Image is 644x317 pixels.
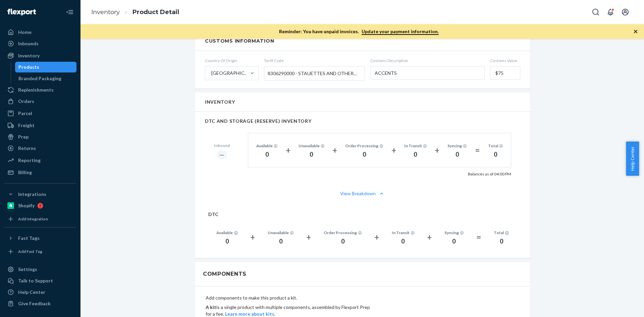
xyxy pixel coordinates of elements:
[362,29,439,35] a: Update your payment information.
[268,230,294,235] div: Unavailable
[4,131,76,142] a: Prep
[306,231,311,243] div: +
[63,5,76,19] button: Close Navigation
[18,29,32,36] div: Home
[4,264,76,275] a: Settings
[332,144,337,156] div: +
[18,52,40,59] div: Inventory
[205,99,235,104] h2: Inventory
[216,237,238,246] div: 0
[18,277,53,284] div: Talk to Support
[18,87,54,93] div: Replenishments
[279,28,439,35] p: Reminder: You have unpaid invoices.
[4,108,76,119] a: Parcel
[490,66,520,80] input: Customs Value
[18,289,45,296] div: Help Center
[626,142,639,176] button: Help Center
[604,5,617,19] button: Open notifications
[91,8,120,16] a: Inventory
[444,230,464,235] div: Syncing
[4,200,76,211] a: Shopify
[211,70,250,76] div: [GEOGRAPHIC_DATA]
[268,68,358,79] span: 8306290000 - STAUETTES AND OTHER ORNAMENTS, AND PARTS THEREOF, OF BASE METAL NOT PLATED WITH PREC...
[205,58,259,63] span: Country Of Origin
[7,9,36,15] img: Flexport logo
[18,266,37,273] div: Settings
[205,118,520,123] h2: DTC AND STORAGE (RESERVE) INVENTORY
[18,110,32,117] div: Parcel
[205,190,520,197] button: View Breakdown
[216,230,238,235] div: Available
[18,235,40,242] div: Fast Tags
[4,167,76,178] a: Billing
[18,75,61,82] div: Branded Packaging
[488,143,503,149] div: Total
[264,58,365,63] span: Tariff Code
[392,237,415,246] div: 0
[203,270,247,278] h2: Components
[18,202,35,209] div: Shopify
[4,189,76,200] button: Integrations
[345,150,383,159] div: 0
[476,231,481,243] div: =
[404,143,427,149] div: In Transit
[392,230,415,235] div: In Transit
[18,134,29,140] div: Prep
[4,298,76,309] button: Give Feedback
[256,150,278,159] div: 0
[374,231,379,243] div: +
[4,233,76,244] button: Fast Tags
[4,155,76,166] a: Reporting
[4,50,76,61] a: Inventory
[4,287,76,298] a: Help Center
[286,144,290,156] div: +
[211,70,211,76] input: [GEOGRAPHIC_DATA]
[475,144,480,156] div: =
[4,214,76,224] a: Add Integration
[4,246,76,257] a: Add Fast Tag
[18,249,42,254] div: Add Fast Tag
[447,150,467,159] div: 0
[18,157,41,164] div: Reporting
[4,85,76,95] a: Replenishments
[4,275,76,286] a: Talk to Support
[205,38,520,44] h2: Customs Information
[324,237,362,246] div: 0
[391,144,396,156] div: +
[15,62,77,72] a: Products
[427,231,432,243] div: +
[619,5,632,19] button: Open account menu
[18,64,39,70] div: Products
[18,98,34,105] div: Orders
[208,212,517,217] h2: DTC
[490,58,520,63] span: Customs Value
[494,230,509,235] div: Total
[18,216,48,222] div: Add Integration
[4,96,76,107] a: Orders
[4,38,76,49] a: Inbounds
[206,304,216,310] b: A kit
[589,5,602,19] button: Open Search Box
[4,143,76,154] a: Returns
[132,8,179,16] a: Product Detail
[214,143,230,148] div: Inbound
[18,191,46,198] div: Integrations
[18,40,39,47] div: Inbounds
[370,58,485,63] span: Customs Description
[299,150,325,159] div: 0
[18,300,51,307] div: Give Feedback
[444,237,464,246] div: 0
[447,143,467,149] div: Syncing
[256,143,278,149] div: Available
[404,150,427,159] div: 0
[15,73,77,84] a: Branded Packaging
[468,171,511,177] p: Balances as of 04:00 PM
[345,143,383,149] div: Order Processing
[18,145,36,152] div: Returns
[435,144,439,156] div: +
[18,122,35,129] div: Freight
[217,150,227,159] div: ―
[268,237,294,246] div: 0
[86,2,184,22] ol: breadcrumbs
